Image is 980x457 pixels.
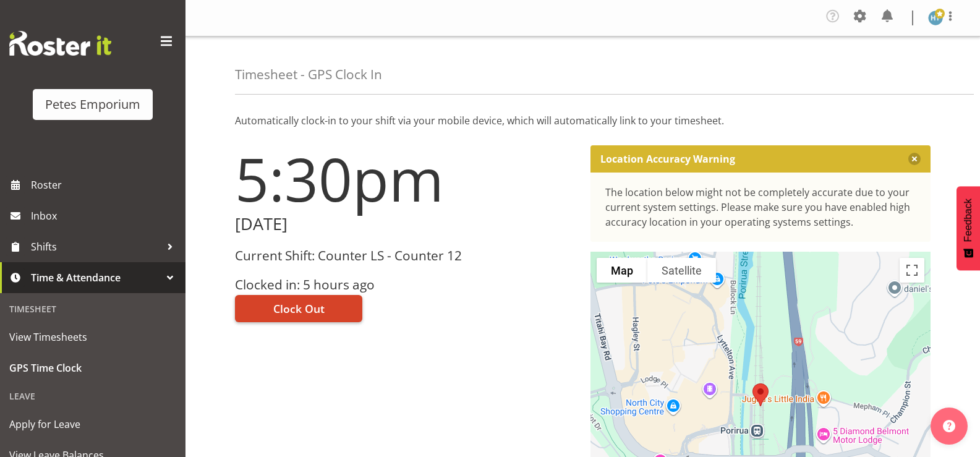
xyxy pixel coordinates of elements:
a: GPS Time Clock [3,352,182,383]
div: Leave [3,383,182,409]
div: The location below might not be completely accurate due to your current system settings. Please m... [605,185,916,229]
h3: Current Shift: Counter LS - Counter 12 [235,249,576,263]
img: helena-tomlin701.jpg [928,11,943,25]
span: Inbox [31,207,179,225]
span: Shifts [31,237,161,256]
a: View Timesheets [3,322,182,352]
h4: Timesheet - GPS Clock In [235,67,382,82]
p: Automatically clock-in to your shift via your mobile device, which will automatically link to you... [235,113,931,128]
button: Show satellite imagery [647,258,716,283]
button: Toggle fullscreen view [900,258,924,283]
button: Close message [908,153,921,165]
span: Time & Attendance [31,268,161,287]
span: View Timesheets [9,328,176,346]
a: Apply for Leave [3,409,182,440]
span: Clock Out [273,301,325,317]
span: Feedback [963,199,974,242]
div: Petes Emporium [45,95,140,114]
img: Rosterit website logo [9,31,111,56]
h2: [DATE] [235,215,576,234]
p: Location Accuracy Warning [600,153,735,165]
button: Show street map [597,258,647,283]
h1: 5:30pm [235,145,576,212]
button: Clock Out [235,295,362,322]
span: Roster [31,176,179,194]
h3: Clocked in: 5 hours ago [235,278,576,292]
span: Apply for Leave [9,415,176,434]
span: GPS Time Clock [9,359,176,377]
img: help-xxl-2.png [943,420,955,432]
button: Feedback - Show survey [957,186,980,270]
div: Timesheet [3,296,182,322]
